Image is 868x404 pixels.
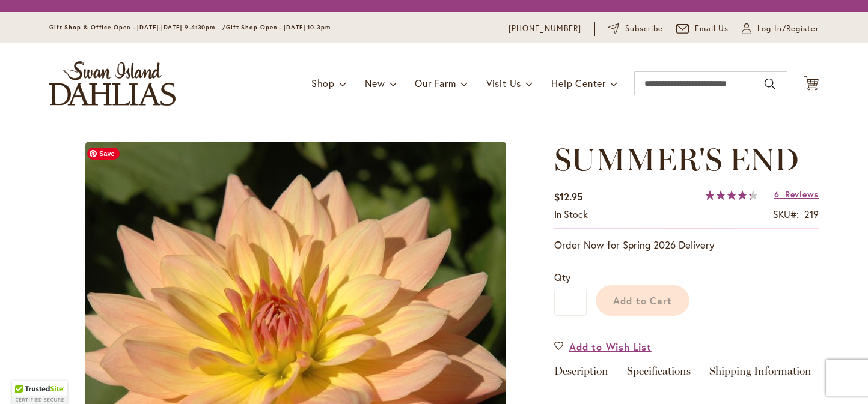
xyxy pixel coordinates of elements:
[87,148,120,160] span: Save
[785,188,819,200] span: Reviews
[608,23,663,35] a: Subscribe
[49,23,226,31] span: Gift Shop & Office Open - [DATE]-[DATE] 9-4:30pm /
[509,23,581,35] a: [PHONE_NUMBER]
[226,23,331,31] span: Gift Shop Open - [DATE] 10-3pm
[554,238,819,252] p: Order Now for Spring 2026 Delivery
[486,77,521,89] span: Visit Us
[49,61,176,106] a: store logo
[709,366,811,383] a: Shipping Information
[676,23,729,35] a: Email Us
[742,23,819,35] a: Log In/Register
[311,77,335,89] span: Shop
[774,188,780,200] span: 6
[415,77,456,89] span: Our Farm
[554,190,582,203] span: $12.95
[765,74,775,94] button: Search
[773,208,799,220] strong: SKU
[627,366,691,383] a: Specifications
[554,271,570,283] span: Qty
[554,140,799,178] span: SUMMER'S END
[569,340,652,354] span: Add to Wish List
[554,340,652,354] a: Add to Wish List
[9,361,43,395] iframe: Launch Accessibility Center
[554,208,588,222] div: Availability
[551,77,606,89] span: Help Center
[554,208,588,220] span: In stock
[757,23,819,35] span: Log In/Register
[365,77,385,89] span: New
[695,23,729,35] span: Email Us
[554,366,819,383] div: Detailed Product Info
[625,23,663,35] span: Subscribe
[554,366,608,383] a: Description
[705,190,758,200] div: 87%
[804,208,819,222] div: 219
[774,188,819,200] a: 6 Reviews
